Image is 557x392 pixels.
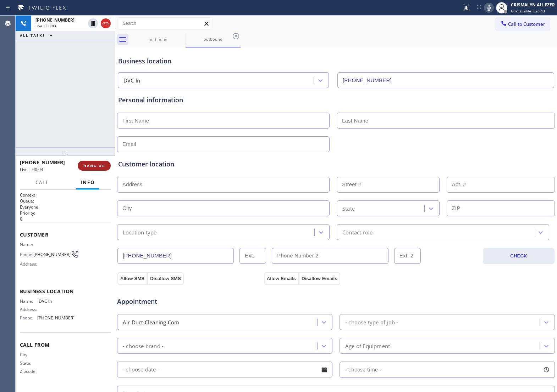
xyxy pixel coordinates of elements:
[20,204,111,210] p: Everyone
[123,342,164,350] div: - choose brand -
[20,360,39,366] span: State:
[118,159,554,169] div: Customer location
[101,18,111,28] button: Hang up
[447,177,555,193] input: Apt. #
[88,18,98,28] button: Hold Customer
[20,198,111,204] h2: Queue:
[123,228,157,236] div: Location type
[345,366,381,373] span: - choose time -
[117,177,330,193] input: Address
[264,272,299,285] button: Allow Emails
[394,248,421,264] input: Ext. 2
[20,341,111,348] span: Call From
[299,272,340,285] button: Disallow Emails
[20,159,65,166] span: [PHONE_NUMBER]
[20,261,39,267] span: Address:
[20,216,111,222] p: 0
[147,272,184,285] button: Disallow SMS
[337,113,555,129] input: Last Name
[496,17,550,31] button: Call to Customer
[239,248,266,264] input: Ext.
[20,210,111,216] h2: Priority:
[78,161,111,171] button: HANG UP
[20,242,39,247] span: Name:
[35,23,56,28] span: Live | 00:03
[20,369,39,374] span: Zipcode:
[342,228,373,236] div: Contact role
[508,21,545,27] span: Call to Customer
[117,200,330,216] input: City
[117,248,234,264] input: Phone Number
[20,252,33,257] span: Phone:
[345,342,390,350] div: Age of Equipment
[511,8,545,13] span: Unavailable | 26:43
[39,299,74,304] span: DVC In
[118,56,554,66] div: Business location
[123,76,140,85] div: DVC In
[20,352,39,357] span: City:
[483,248,555,264] button: CHECK
[123,318,179,326] div: Air Duct Cleaning Com
[20,192,111,198] h1: Context
[117,113,330,129] input: First Name
[511,2,555,8] div: CRISMALYN ALLEZER
[337,72,554,88] input: Phone Number
[117,136,330,152] input: Email
[37,315,75,320] span: [PHONE_NUMBER]
[131,37,185,42] div: outbound
[342,204,355,212] div: State
[33,252,71,257] span: [PHONE_NUMBER]
[484,3,494,13] button: Mute
[81,179,95,186] span: Info
[447,200,555,216] input: ZIP
[20,33,45,38] span: ALL TASKS
[117,272,147,285] button: Allow SMS
[117,362,332,377] input: - choose date -
[20,315,37,320] span: Phone:
[16,31,60,40] button: ALL TASKS
[20,231,111,238] span: Customer
[272,248,388,264] input: Phone Number 2
[83,163,105,168] span: HANG UP
[337,177,440,193] input: Street #
[35,179,49,186] span: Call
[20,166,43,172] span: Live | 00:04
[20,307,39,312] span: Address:
[31,176,53,189] button: Call
[117,18,213,29] input: Search
[20,288,111,295] span: Business location
[117,297,262,306] span: Appointment
[186,36,240,42] div: outbound
[345,318,398,326] div: - choose type of job -
[118,95,554,105] div: Personal information
[76,176,99,189] button: Info
[20,299,39,304] span: Name:
[35,17,75,23] span: [PHONE_NUMBER]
